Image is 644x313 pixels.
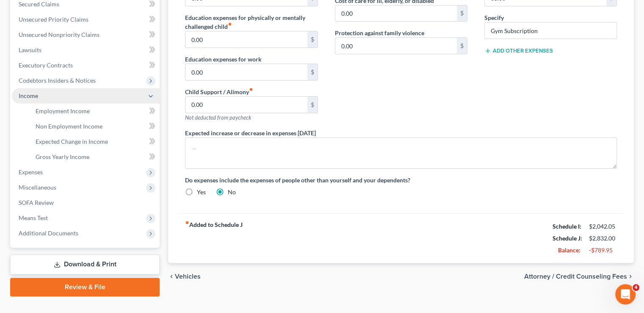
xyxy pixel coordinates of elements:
strong: Added to Schedule J [185,221,243,256]
div: $ [457,6,467,22]
div: -$789.95 [589,246,617,254]
label: Do expenses include the expenses of people other than yourself and your dependents? [185,176,617,184]
a: Unsecured Priority Claims [12,12,160,27]
a: Non Employment Income [29,119,160,134]
span: Unsecured Priority Claims [19,16,88,23]
span: Secured Claims [19,0,59,8]
div: $ [307,97,318,113]
button: Attorney / Credit Counseling Fees chevron_right [524,273,634,280]
span: Additional Documents [19,229,78,237]
span: Income [19,92,38,99]
span: Gross Yearly Income [36,153,89,160]
i: fiber_manual_record [249,87,253,92]
iframe: Intercom live chat [615,284,636,305]
label: Expected increase or decrease in expenses [DATE] [185,129,316,137]
a: Expected Change in Income [29,134,160,149]
span: Executory Contracts [19,61,73,69]
input: Specify... [485,22,616,39]
i: fiber_manual_record [228,22,232,26]
a: Gross Yearly Income [29,149,160,165]
span: Expenses [19,168,43,176]
label: No [228,188,236,196]
span: Lawsuits [19,46,41,53]
button: chevron_left Vehicles [168,273,201,280]
div: $ [457,38,467,54]
i: fiber_manual_record [185,221,189,225]
span: Vehicles [175,273,201,280]
a: Employment Income [29,103,160,119]
i: chevron_left [168,273,175,280]
input: -- [185,31,307,48]
span: 4 [633,284,639,291]
label: Protection against family violence [335,28,424,37]
label: Education expenses for work [185,55,262,64]
strong: Schedule I: [553,223,581,230]
span: Attorney / Credit Counseling Fees [524,273,627,280]
span: Means Test [19,214,48,221]
input: -- [185,64,307,80]
span: Expected Change in Income [36,138,108,145]
input: -- [335,38,457,54]
div: $2,042.05 [589,222,617,231]
a: Unsecured Nonpriority Claims [12,27,160,42]
a: Review & File [10,278,160,296]
span: Not deducted from paycheck [185,114,251,121]
i: chevron_right [627,273,634,280]
span: SOFA Review [19,199,54,206]
label: Child Support / Alimony [185,87,253,96]
span: Miscellaneous [19,184,56,191]
a: Executory Contracts [12,58,160,73]
strong: Balance: [558,246,580,254]
label: Education expenses for physically or mentally challenged child [185,13,318,31]
span: Non Employment Income [36,123,102,130]
div: $ [307,31,318,48]
input: -- [335,6,457,22]
a: Lawsuits [12,42,160,58]
button: Add Other Expenses [484,48,553,54]
span: Codebtors Insiders & Notices [19,77,96,84]
span: Employment Income [36,107,90,115]
a: Download & Print [10,254,160,274]
div: $ [307,64,318,80]
span: Unsecured Nonpriority Claims [19,31,100,38]
label: Specify [484,13,504,22]
div: $2,832.00 [589,234,617,243]
a: SOFA Review [12,195,160,210]
label: Yes [197,188,206,196]
strong: Schedule J: [553,235,582,242]
input: -- [185,97,307,113]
